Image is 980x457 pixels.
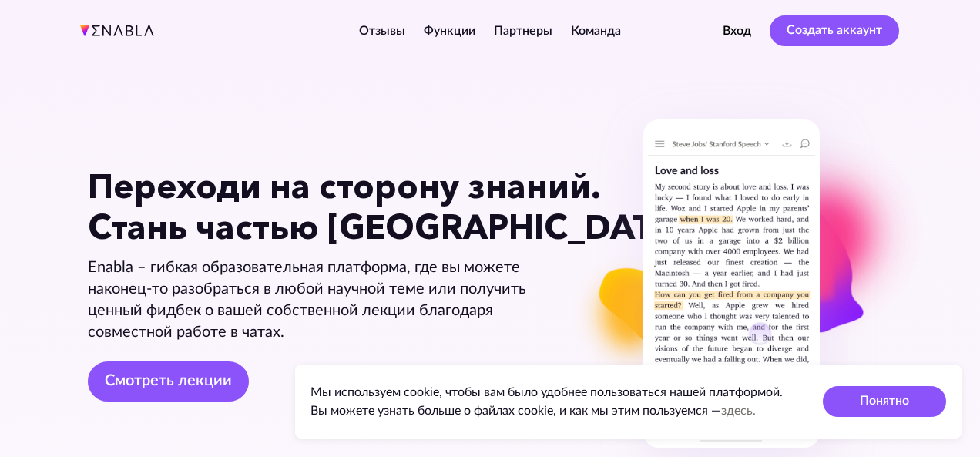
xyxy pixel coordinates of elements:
span: Мы используем cookie, чтобы вам было удобнее пользоваться нашей платформой. Вы можете узнать боль... [310,386,783,417]
a: Команда [571,25,621,37]
button: Вход [723,22,751,39]
div: Enabla – гибкая образовательная платформа, где вы можете наконец-то разобраться в любой научной т... [88,257,548,343]
a: Отзывы [359,25,405,37]
a: Смотреть лекции [88,361,249,402]
a: Партнеры [494,25,552,37]
h1: Переходи на сторону знаний. Стань частью [GEOGRAPHIC_DATA]. [88,166,548,247]
button: Создать аккаунт [770,15,899,46]
button: Понятно [823,386,946,417]
a: здесь. [721,405,756,417]
a: Функции [424,25,475,37]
